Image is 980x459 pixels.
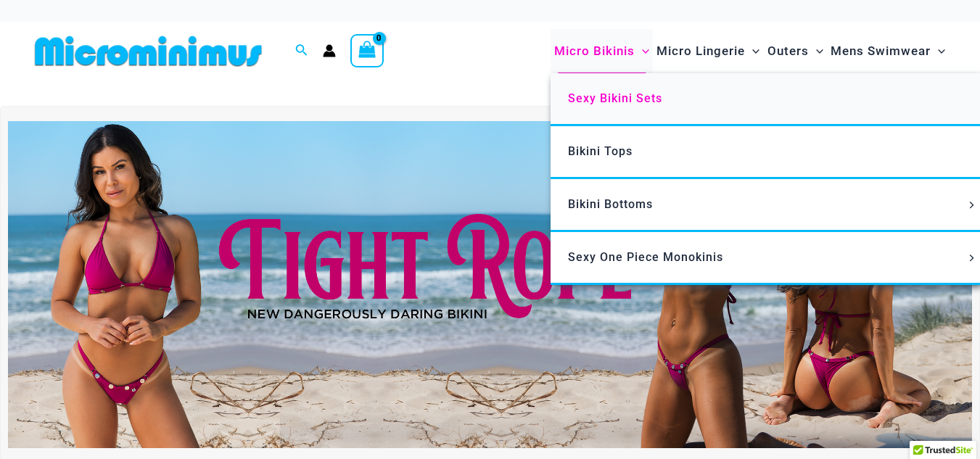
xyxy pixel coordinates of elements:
span: Mens Swimwear [831,33,931,70]
a: Mens SwimwearMenu ToggleMenu Toggle [827,29,949,73]
a: Micro LingerieMenu ToggleMenu Toggle [653,29,763,73]
img: MM SHOP LOGO FLAT [29,35,268,67]
a: Account icon link [323,44,336,57]
a: View Shopping Cart, empty [350,34,384,67]
span: Bikini Tops [568,144,633,158]
span: Sexy Bikini Sets [568,91,662,105]
span: Menu Toggle [964,202,980,209]
a: Micro BikinisMenu ToggleMenu Toggle [551,29,653,73]
a: Search icon link [295,42,308,60]
span: Sexy One Piece Monokinis [568,250,723,264]
span: Menu Toggle [964,255,980,262]
nav: Site Navigation [548,27,951,75]
span: Micro Lingerie [656,33,745,70]
span: Menu Toggle [931,33,945,70]
span: Menu Toggle [635,33,649,70]
span: Menu Toggle [809,33,823,70]
img: Tight Rope Pink Bikini [8,121,972,449]
span: Menu Toggle [745,33,759,70]
span: Bikini Bottoms [568,197,653,211]
a: OutersMenu ToggleMenu Toggle [764,29,827,73]
span: Outers [767,33,809,70]
span: Micro Bikinis [554,33,635,70]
